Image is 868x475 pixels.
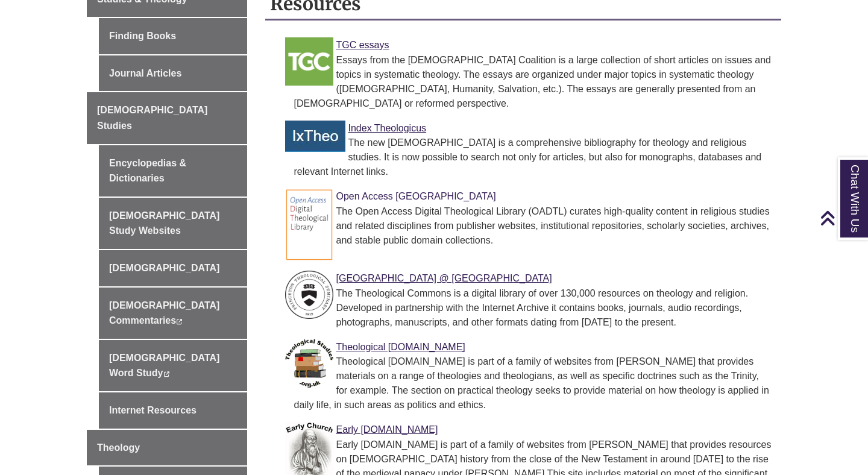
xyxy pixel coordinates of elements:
a: Internet Resources [99,392,247,429]
div: Essays from the [DEMOGRAPHIC_DATA] Coalition is a large collection of short articles on issues an... [294,53,772,111]
a: [DEMOGRAPHIC_DATA] Study Websites [99,198,247,249]
a: [DEMOGRAPHIC_DATA] Studies [87,92,247,143]
a: Back to Top [820,210,865,226]
a: Link to OADTL Open Access [GEOGRAPHIC_DATA] [336,191,496,201]
a: Finding Books [99,18,247,54]
i: This link opens in a new window [163,371,169,377]
a: Theology [87,430,247,466]
div: The new [DEMOGRAPHIC_DATA] is a comprehensive bibliography for theology and religious studies. It... [294,136,772,179]
span: Theology [97,442,140,453]
a: Encyclopedias & Dictionaries [99,145,247,197]
img: Link to Theological Studies [285,339,333,388]
img: Link to Index Theologicus [285,121,345,152]
span: [DEMOGRAPHIC_DATA] Studies [97,105,207,131]
img: Link to TGC Essays [285,37,333,86]
a: Link to PTS [GEOGRAPHIC_DATA] @ [GEOGRAPHIC_DATA] [336,273,552,283]
div: The Theological Commons is a digital library of over 130,000 resources on theology and religion. ... [294,286,772,330]
div: Theological [DOMAIN_NAME] is part of a family of websites from [PERSON_NAME] that provides materi... [294,354,772,412]
a: Link to TGC Essays TGC essays [336,40,389,50]
a: Link to Theological Studies Theological [DOMAIN_NAME] [336,342,465,352]
a: Link to Early Church Early [DOMAIN_NAME] [336,424,438,435]
a: [DEMOGRAPHIC_DATA] Commentaries [99,288,247,339]
a: [DEMOGRAPHIC_DATA] [99,250,247,286]
div: The Open Access Digital Theological Library (OADTL) curates high-quality content in religious stu... [294,204,772,248]
i: This link opens in a new window [176,319,183,324]
a: Journal Articles [99,55,247,92]
img: Link to OADTL [285,189,333,261]
a: [DEMOGRAPHIC_DATA] Word Study [99,340,247,391]
img: Link to PTS [285,271,333,319]
a: Link to Index Theologicus Index Theologicus [348,123,427,133]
